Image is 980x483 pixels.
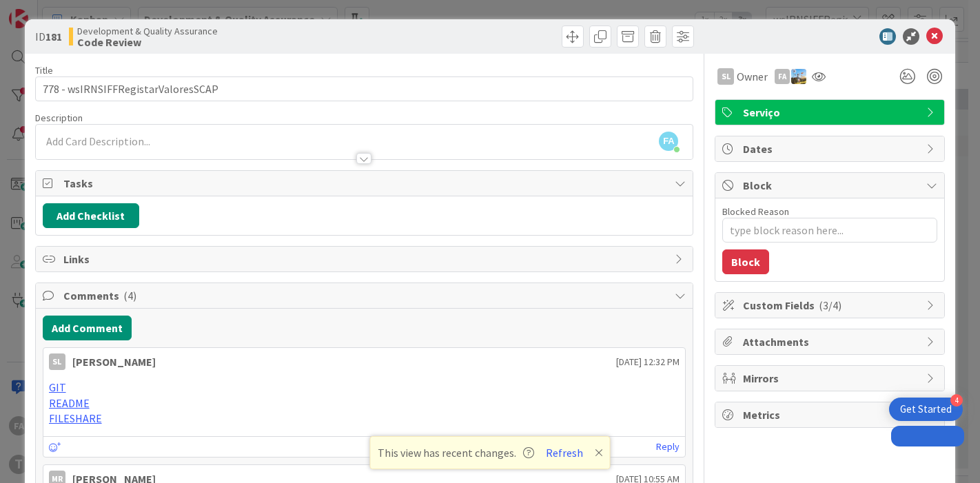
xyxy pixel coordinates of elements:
a: Reply [656,438,680,455]
span: Attachments [743,333,919,350]
label: Title [35,64,53,76]
span: This view has recent changes. [378,444,534,461]
label: Blocked Reason [722,205,789,218]
a: FILESHARE [49,411,102,425]
span: ID [35,28,62,45]
a: GIT [49,380,66,394]
span: Dates [743,141,919,157]
img: DG [791,69,806,84]
span: FA [659,132,678,151]
span: Links [63,251,668,267]
div: [PERSON_NAME] [72,353,156,370]
div: Get Started [900,402,952,416]
div: Open Get Started checklist, remaining modules: 4 [889,398,963,421]
button: Add Comment [43,316,132,340]
div: SL [49,353,65,370]
b: Code Review [77,37,218,48]
button: Refresh [541,444,588,462]
span: Metrics [743,407,919,423]
span: ( 4 ) [123,289,136,302]
div: FA [775,69,790,84]
a: README [49,396,90,410]
span: Comments [63,287,668,304]
span: Serviço [743,104,919,121]
div: 4 [950,394,963,407]
span: [DATE] 12:32 PM [616,355,680,369]
span: Development & Quality Assurance [77,25,218,37]
span: ( 3/4 ) [819,298,841,312]
span: Description [35,112,83,124]
b: 181 [45,30,62,43]
span: Block [743,177,919,194]
span: Custom Fields [743,297,919,314]
span: Mirrors [743,370,919,387]
button: Block [722,249,769,274]
button: Add Checklist [43,203,139,228]
input: type card name here... [35,76,694,101]
span: Owner [737,68,768,85]
span: Tasks [63,175,668,192]
div: SL [717,68,734,85]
